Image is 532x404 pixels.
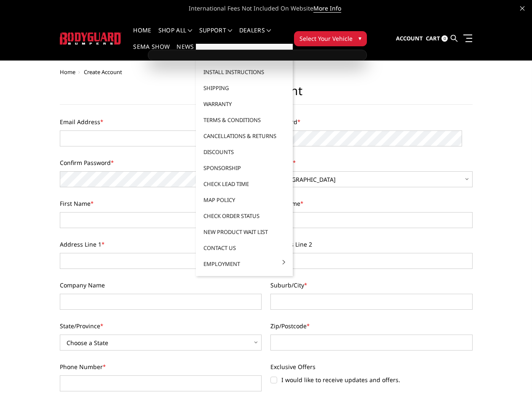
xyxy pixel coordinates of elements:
[60,199,262,208] label: First Name
[199,80,289,96] a: Shipping
[199,64,289,80] a: Install Instructions
[199,256,289,272] a: Employment
[199,192,289,208] a: MAP Policy
[60,32,122,45] img: BODYGUARD BUMPERS
[176,44,194,60] a: News
[199,160,289,176] a: Sponsorship
[199,48,289,64] a: FAQ
[60,117,262,126] label: Email Address
[396,35,423,42] span: Account
[358,34,361,43] span: ▾
[60,362,262,371] label: Phone Number
[60,281,262,290] label: Company Name
[270,158,473,167] label: Country
[270,362,473,371] label: Exclusive Offers
[84,68,122,76] span: Create Account
[60,158,262,167] label: Confirm Password
[270,322,473,330] label: Zip/Postcode
[313,4,341,13] a: More Info
[60,84,473,105] h1: New Account
[199,208,289,224] a: Check Order Status
[199,176,289,192] a: Check Lead Time
[199,128,289,144] a: Cancellations & Returns
[60,322,262,330] label: State/Province
[426,35,440,42] span: Cart
[396,27,423,50] a: Account
[239,27,271,44] a: Dealers
[199,27,233,44] a: Support
[133,44,170,60] a: SEMA Show
[60,240,262,249] label: Address Line 1
[426,27,448,50] a: Cart 0
[294,31,367,46] button: Select Your Vehicle
[270,199,473,208] label: Last Name
[199,240,289,256] a: Contact Us
[60,68,75,76] a: Home
[441,35,448,42] span: 0
[133,27,151,44] a: Home
[299,34,353,43] span: Select Your Vehicle
[270,240,473,249] label: Address Line 2
[199,112,289,128] a: Terms & Conditions
[199,224,289,240] a: New Product Wait List
[490,364,532,404] iframe: Chat Widget
[199,96,289,112] a: Warranty
[270,281,473,290] label: Suburb/City
[158,27,192,44] a: shop all
[270,375,473,384] label: I would like to receive updates and offers.
[199,144,289,160] a: Discounts
[270,117,473,126] label: Password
